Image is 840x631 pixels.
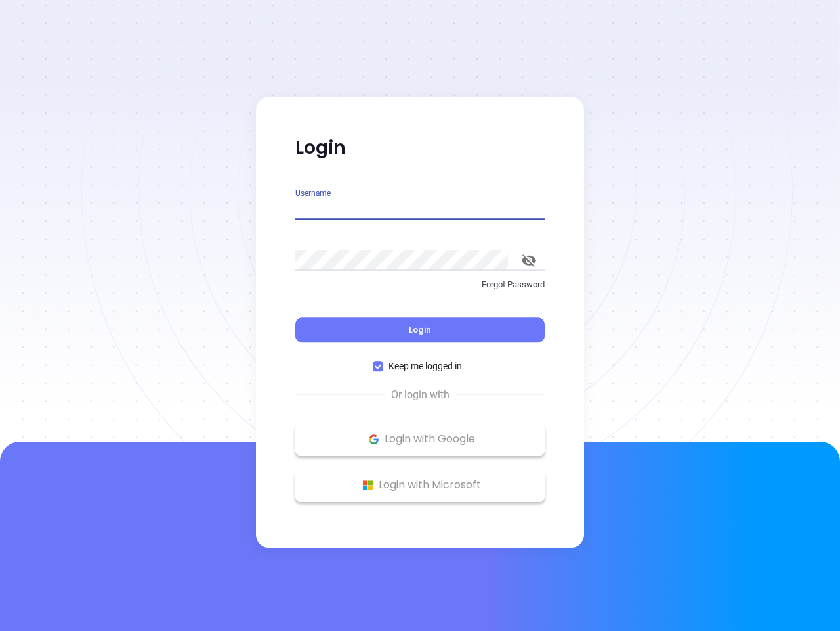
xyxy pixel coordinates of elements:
[295,278,545,302] a: Forgot Password
[302,475,538,495] p: Login with Microsoft
[295,278,545,291] p: Forgot Password
[360,477,376,494] img: Microsoft Logo
[302,429,538,449] p: Login with Google
[295,136,545,160] p: Login
[366,431,382,448] img: Google Logo
[295,469,545,502] button: Microsoft Logo Login with Microsoft
[295,317,545,342] button: Login
[295,189,331,197] label: Username
[385,387,456,403] span: Or login with
[409,324,431,335] span: Login
[295,423,545,456] button: Google Logo Login with Google
[383,359,467,373] span: Keep me logged in
[513,245,545,276] button: toggle password visibility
